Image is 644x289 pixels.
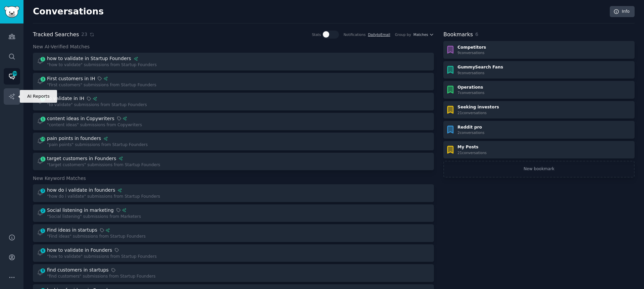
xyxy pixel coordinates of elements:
[47,162,160,168] div: "target customers" submissions from Startup Founders
[33,53,434,70] a: 1how to validate in Startup Founders"how to validate" submissions from Startup Founders
[457,144,487,150] div: My Posts
[47,115,114,122] div: content ideas in Copywriters
[47,207,114,214] div: Social listening in marketing
[475,32,478,37] span: 6
[47,187,115,194] div: how do i validate in founders
[47,75,95,82] div: First customers in IH
[443,141,635,159] a: My Posts21conversations
[40,57,46,61] span: 1
[33,73,434,91] a: 3First customers in IH"First customers" submissions from Startup Founders
[395,32,411,37] div: Group by
[47,62,157,68] div: "how to validate" submissions from Startup Founders
[47,122,142,128] div: "content ideas" submissions from Copywriters
[443,161,635,178] a: New bookmark
[312,32,321,37] div: Stats
[457,50,486,55] div: 9 conversation s
[33,6,104,17] h2: Conversations
[33,153,434,171] a: 1target customers in Founders"target customers" submissions from Startup Founders
[457,125,484,131] div: Reddit pro
[40,117,46,122] span: 1
[443,31,473,39] h2: Bookmarks
[40,77,46,82] span: 3
[40,188,46,193] span: 3
[368,33,390,37] a: DailytoEmail
[47,155,116,162] div: target customers in Founders
[81,31,87,38] span: 23
[457,70,503,75] div: 9 conversation s
[610,6,635,17] a: Info
[344,32,366,37] div: Notifications
[47,194,160,200] div: "how do i validate" submissions from Startup Founders
[47,102,147,108] div: "to validate" submissions from Startup Founders
[40,248,46,253] span: 6
[33,224,434,242] a: 1Find ideas in startups"Find ideas" submissions from Startup Founders
[33,31,79,39] h2: Tracked Searches
[443,81,635,99] a: Operations7conversations
[40,97,46,101] span: 5
[457,64,503,70] div: GummySearch Fans
[33,133,434,150] a: 15pain points in founders"pain points" submissions from Startup Founders
[40,208,46,213] span: 2
[47,82,156,88] div: "First customers" submissions from Startup Founders
[33,113,434,131] a: 1content ideas in Copywriters"content ideas" submissions from Copywriters
[33,244,434,262] a: 6how to validate in Founders"how to validate" submissions from Startup Founders
[33,184,434,202] a: 3how do i validate in founders"how do i validate" submissions from Startup Founders
[47,227,97,234] div: Find ideas in startups
[457,110,499,115] div: 21 conversation s
[47,214,141,220] div: "Social listening" submissions from Marketers
[47,247,112,254] div: how to validate in Founders
[47,135,101,142] div: pain points in founders
[33,204,434,222] a: 2Social listening in marketing"Social listening" submissions from Marketers
[457,85,484,91] div: Operations
[40,228,46,233] span: 1
[33,175,86,182] span: New Keyword Matches
[4,6,19,18] img: GummySearch logo
[47,95,84,102] div: to validate in IH
[443,121,635,139] a: Reddit pro2conversations
[33,264,434,282] a: 8find customers in startups"find customers" submissions from Startup Founders
[4,68,20,85] a: 298
[33,43,90,50] span: New AI-Verified Matches
[40,268,46,273] span: 8
[33,93,434,110] a: 5to validate in IH"to validate" submissions from Startup Founders
[457,150,487,155] div: 21 conversation s
[443,61,635,79] a: GummySearch Fans9conversations
[413,32,434,37] button: Matches
[457,130,484,135] div: 2 conversation s
[457,90,484,95] div: 7 conversation s
[40,157,46,161] span: 1
[457,45,486,51] div: Competitors
[443,41,635,59] a: Competitors9conversations
[47,274,155,280] div: "find customers" submissions from Startup Founders
[47,55,131,62] div: how to validate in Startup Founders
[413,32,428,37] span: Matches
[47,234,146,240] div: "Find ideas" submissions from Startup Founders
[47,254,157,260] div: "how to validate" submissions from Startup Founders
[40,137,46,141] span: 15
[47,267,109,274] div: find customers in startups
[443,101,635,119] a: Seeking investors21conversations
[457,104,499,110] div: Seeking investors
[12,71,18,76] span: 298
[47,142,148,148] div: "pain points" submissions from Startup Founders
